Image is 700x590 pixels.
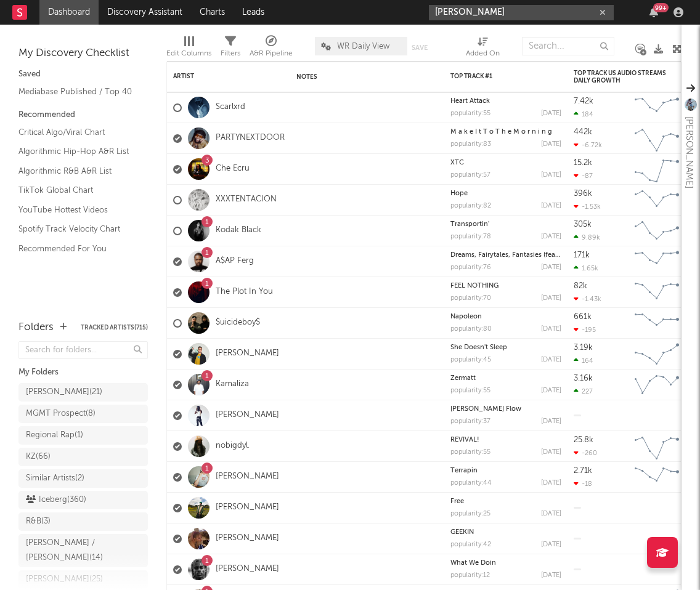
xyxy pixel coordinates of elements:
a: Mediabase Published / Top 40 [18,85,136,99]
div: [DATE] [541,357,561,363]
button: Save [412,44,428,51]
div: 82k [574,282,587,290]
div: Similar Artists ( 2 ) [26,471,84,486]
div: Added On [466,31,500,67]
svg: Chart title [629,370,685,400]
div: Filters [221,31,240,67]
div: 3.19k [574,344,593,352]
div: [DATE] [541,295,561,302]
a: [PERSON_NAME] [216,533,279,544]
div: [DATE] [541,264,561,271]
div: 184 [574,110,593,118]
div: Hope [450,190,561,197]
a: [PERSON_NAME] [216,349,279,359]
a: KZ(66) [18,448,148,466]
div: -1.53k [574,203,601,211]
svg: Chart title [629,123,685,154]
div: A&R Pipeline [250,46,293,61]
div: popularity: 12 [450,572,490,579]
div: R&B ( 3 ) [26,514,51,529]
div: Filters [221,46,240,61]
div: [DATE] [541,233,561,240]
a: Che Ecru [216,164,250,174]
button: 99+ [649,7,658,17]
div: Saved [18,67,148,82]
div: [DATE] [541,387,561,394]
div: Top Track US Audio Streams Daily Growth [574,70,666,84]
a: Algorithmic Hip-Hop A&R List [18,145,136,158]
div: popularity: 57 [450,172,490,179]
div: KZ ( 66 ) [26,450,51,464]
a: GEEKIN [450,529,474,536]
div: popularity: 55 [450,387,490,394]
input: Search for folders... [18,341,148,359]
div: [PERSON_NAME] [682,116,696,188]
div: 305k [574,220,592,228]
div: Regional Rap ( 1 ) [26,428,83,443]
a: Iceberg(360) [18,491,148,509]
div: Added On [466,46,500,61]
div: Dreams, Fairytales, Fantasies (feat. Brent Faiyaz & Salaam Remi) [450,252,561,259]
div: My Folders [18,365,148,380]
div: popularity: 42 [450,541,491,548]
div: 2.71k [574,467,592,475]
div: FEEL NOTHING [450,283,561,289]
svg: Chart title [629,216,685,246]
div: 164 [574,357,593,365]
div: What We Doin [450,560,561,567]
div: -260 [574,449,597,457]
div: Edit Columns [166,46,211,61]
div: Artist [173,73,266,80]
svg: Chart title [629,462,685,493]
div: -87 [574,172,593,180]
a: YouTube Hottest Videos [18,203,136,217]
div: [DATE] [541,418,561,425]
div: 15.2k [574,159,592,167]
div: 1.65k [574,264,598,272]
a: Transportin' [450,221,489,228]
div: Free [450,498,561,505]
a: Heart Attack [450,98,490,105]
div: Napoleon [450,313,561,320]
div: Dwayne Carter Flow [450,406,561,413]
div: [PERSON_NAME] ( 25 ) [26,572,103,587]
a: XXXTENTACION [216,195,277,205]
div: -18 [574,480,592,488]
a: [PERSON_NAME] [216,564,279,575]
div: Recommended [18,108,148,123]
a: Hope [450,190,468,197]
a: Napoleon [450,313,482,320]
a: A$AP Ferg [216,256,254,267]
div: [DATE] [541,141,561,148]
div: popularity: 83 [450,141,491,148]
div: [DATE] [541,511,561,517]
svg: Chart title [629,154,685,185]
a: PARTYNEXTDOOR [216,133,285,143]
a: Algorithmic R&B A&R List [18,164,136,178]
a: [PERSON_NAME](21) [18,383,148,402]
a: Zermatt [450,375,476,382]
div: [DATE] [541,572,561,579]
a: Critical Algo/Viral Chart [18,126,136,139]
div: 171k [574,251,590,259]
svg: Chart title [629,246,685,277]
div: -1.43k [574,295,601,303]
div: MGMT Prospect ( 8 ) [26,406,96,421]
div: [DATE] [541,326,561,333]
div: [DATE] [541,172,561,179]
div: popularity: 76 [450,264,491,271]
a: [PERSON_NAME] [216,503,279,513]
div: REVIVAL! [450,437,561,443]
a: nobigdyl. [216,441,250,451]
a: Spotify Track Velocity Chart [18,222,136,236]
a: REVIVAL! [450,437,479,443]
input: Search for artists [429,5,614,20]
svg: Chart title [629,431,685,462]
div: Edit Columns [166,31,211,67]
div: Iceberg ( 360 ) [26,493,86,507]
a: [PERSON_NAME] [216,472,279,482]
a: She Doesn't Sleep [450,344,507,351]
div: 227 [574,387,593,395]
a: Terrapin [450,467,478,474]
div: 9.89k [574,233,600,241]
